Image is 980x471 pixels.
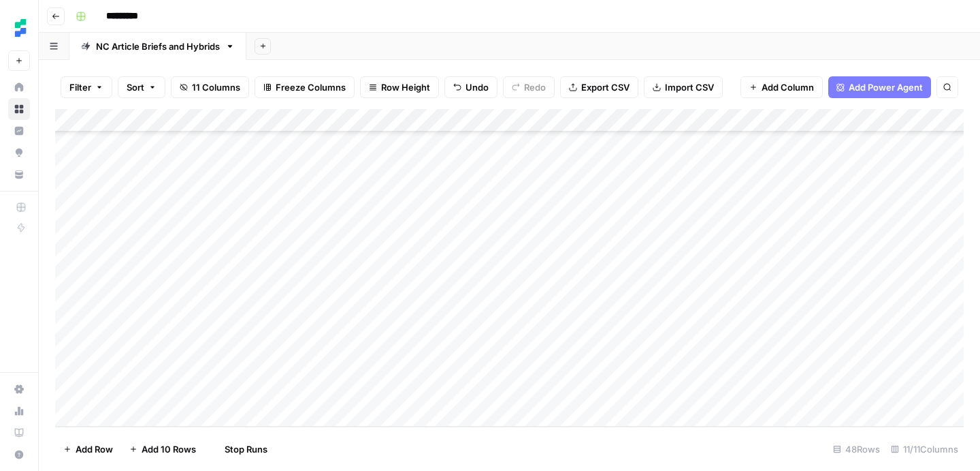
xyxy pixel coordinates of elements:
[8,444,30,466] button: Help + Support
[762,80,814,94] span: Add Column
[665,80,714,94] span: Import CSV
[8,164,30,185] a: Your Data
[96,40,220,53] div: NC Article Briefs and Hybrids
[444,76,497,98] button: Undo
[885,438,964,460] div: 11/11 Columns
[127,80,144,94] span: Sort
[581,80,630,94] span: Export CSV
[740,76,823,98] button: Add Column
[849,80,923,94] span: Add Power Agent
[8,400,30,422] a: Usage
[8,422,30,444] a: Learning Hub
[360,76,439,98] button: Row Height
[61,76,112,98] button: Filter
[171,76,249,98] button: 11 Columns
[560,76,638,98] button: Export CSV
[8,378,30,400] a: Settings
[381,80,430,94] span: Row Height
[465,80,489,94] span: Undo
[8,16,33,40] img: Ten Speed Logo
[118,76,165,98] button: Sort
[8,120,30,142] a: Insights
[204,438,276,460] button: Stop Runs
[276,80,346,94] span: Freeze Columns
[828,438,885,460] div: 48 Rows
[225,442,267,456] span: Stop Runs
[8,98,30,120] a: Browse
[69,33,246,60] a: NC Article Briefs and Hybrids
[8,142,30,164] a: Opportunities
[76,442,113,456] span: Add Row
[503,76,555,98] button: Redo
[121,438,204,460] button: Add 10 Rows
[69,80,91,94] span: Filter
[524,80,546,94] span: Redo
[255,76,355,98] button: Freeze Columns
[55,438,121,460] button: Add Row
[828,76,931,98] button: Add Power Agent
[8,76,30,98] a: Home
[142,442,196,456] span: Add 10 Rows
[192,80,240,94] span: 11 Columns
[644,76,723,98] button: Import CSV
[8,11,30,45] button: Workspace: Ten Speed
